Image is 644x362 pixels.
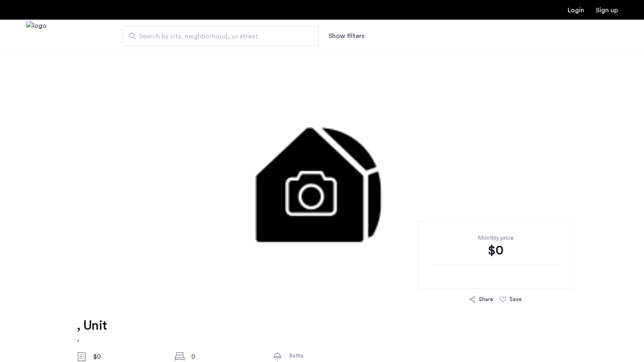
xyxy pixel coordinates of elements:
button: Show or hide filters [329,31,364,41]
div: 0 [191,352,260,362]
img: logo [26,21,47,52]
h2: , [77,334,107,344]
div: Baths [289,352,358,360]
h1: , Unit [77,317,107,334]
div: $0 [431,242,560,259]
span: Search by city, neighborhood, or street. [139,31,296,41]
input: Apartment Search [123,26,319,46]
div: Save [510,295,522,304]
a: Cazamio Logo [26,21,47,52]
a: , Unit, [77,317,107,344]
div: Monthly price [431,234,560,242]
a: Registration [596,7,618,13]
div: $0 [93,352,162,362]
div: Share [479,295,493,304]
img: 3.gif [116,52,528,298]
a: Login [568,7,584,13]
